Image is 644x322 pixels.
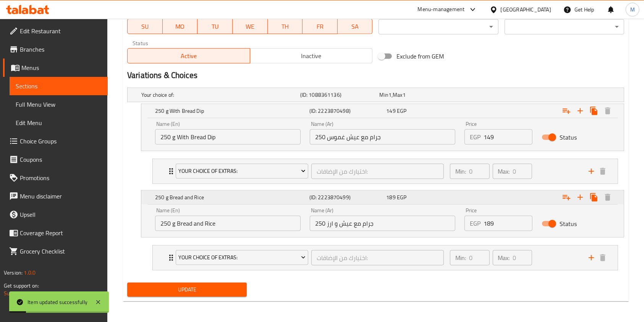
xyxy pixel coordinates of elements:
button: Your Choice Of Extras: [176,164,308,179]
a: Promotions [3,169,108,187]
span: M [630,5,635,14]
p: EGP [470,132,481,141]
span: Upsell [20,210,102,219]
span: EGP [397,192,406,202]
div: ​ [505,19,624,34]
button: Active [127,48,250,63]
span: Coupons [20,155,102,164]
span: Choice Groups [20,137,102,146]
span: Promotions [20,173,102,182]
button: Add choice group [560,104,573,118]
button: TU [197,19,233,34]
span: Branches [20,45,102,54]
span: TH [271,21,300,32]
input: Enter name Ar [310,216,455,231]
button: Delete 250 g Bread and Rice [601,190,615,204]
button: Clone new choice [587,190,601,204]
span: Your Choice Of Extras: [178,253,305,262]
button: delete [597,252,608,263]
a: Upsell [3,205,108,224]
div: Expand [128,88,624,102]
li: Expand [146,156,624,187]
button: Your Choice Of Extras: [176,250,308,265]
a: Full Menu View [10,95,108,114]
a: Grocery Checklist [3,242,108,260]
a: Menus [3,59,108,77]
span: Active [131,50,247,62]
div: Expand [153,159,618,184]
span: Edit Restaurant [20,26,102,36]
a: Sections [10,77,108,95]
h5: Your choice of: [141,91,297,99]
p: Max: [498,253,510,262]
button: delete [597,166,608,177]
button: Clone new choice [587,104,601,118]
span: Full Menu View [16,100,102,109]
h2: Variations & Choices [127,70,624,81]
span: 1 [403,90,406,100]
div: [GEOGRAPHIC_DATA] [501,5,551,14]
button: add [586,166,597,177]
span: Your Choice Of Extras: [178,166,305,176]
span: Sections [16,81,102,91]
button: Add new choice [573,104,587,118]
span: Min [379,90,388,100]
span: SA [341,21,370,32]
h5: (ID: 2223870498) [309,107,383,115]
h5: (ID: 2223870499) [309,194,383,201]
div: Expand [141,104,624,118]
span: Edit Menu [16,118,102,127]
a: Edit Restaurant [3,22,108,40]
span: Status [560,219,577,228]
button: add [586,252,597,263]
a: Edit Menu [10,114,108,132]
span: Get support on: [4,281,39,291]
span: Grocery Checklist [20,247,102,256]
span: TU [201,21,230,32]
span: MO [166,21,195,32]
span: SU [131,21,160,32]
span: Update [133,285,241,294]
button: Add choice group [560,190,573,204]
li: Expand [146,242,624,273]
h5: 250 g Bread and Rice [155,194,306,201]
button: MO [163,19,198,34]
p: EGP [470,219,481,228]
input: Please enter price [484,216,532,231]
div: Expand [141,190,624,204]
h5: (ID: 1088361136) [300,91,377,99]
button: TH [268,19,303,34]
a: Menu disclaimer [3,187,108,205]
a: Branches [3,40,108,59]
button: WE [233,19,268,34]
input: Enter name Ar [310,129,455,145]
div: Expand [153,246,618,270]
span: 189 [386,192,395,202]
h5: 250 g With Bread Dip [155,107,306,115]
button: Delete 250 g With Bread Dip [601,104,615,118]
a: Support.OpsPlatform [4,288,52,298]
button: SA [338,19,373,34]
button: Add new choice [573,190,587,204]
span: Max [393,90,402,100]
span: 149 [386,106,395,116]
span: Version: [4,268,23,278]
span: FR [306,21,335,32]
button: Update [127,283,247,297]
span: Menu disclaimer [20,192,102,201]
input: Please enter price [484,129,532,145]
p: Max: [498,167,510,176]
span: 1.0.0 [24,268,36,278]
a: Choice Groups [3,132,108,150]
input: Enter name En [155,129,301,145]
span: Exclude from GEM [396,52,444,61]
div: Menu-management [418,5,465,14]
span: Status [560,133,577,142]
span: Inactive [253,50,370,62]
div: ​ [379,19,498,34]
p: Min: [455,167,466,176]
span: Coverage Report [20,228,102,237]
span: 1 [388,90,392,100]
a: Coupons [3,150,108,169]
a: Coverage Report [3,224,108,242]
